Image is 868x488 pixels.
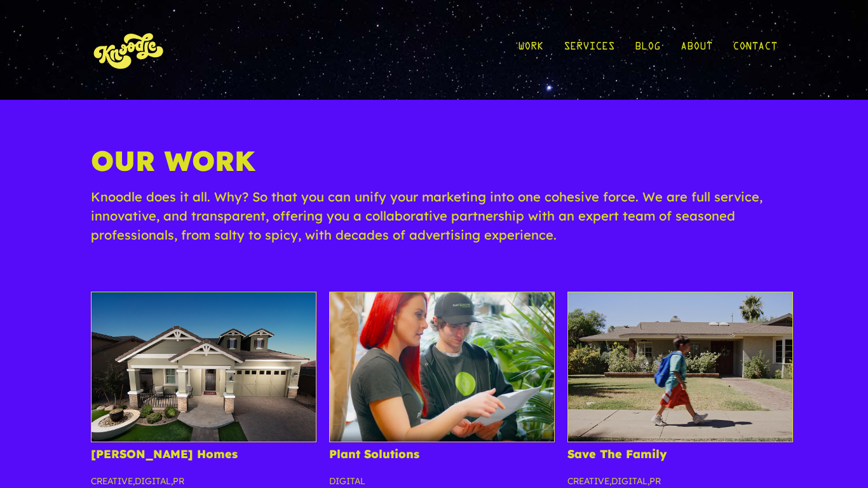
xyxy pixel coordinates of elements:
a: Contact [733,20,777,79]
a: Work [518,20,543,79]
a: PR [173,475,184,487]
a: Digital [611,475,648,487]
a: Blog [635,20,660,79]
a: Digital [135,475,171,487]
a: Digital [329,475,365,487]
a: Plant Solutions [329,447,419,461]
a: PR [649,475,661,487]
h1: Our Work [91,144,777,187]
a: [PERSON_NAME] Homes [91,447,238,461]
a: Creative [91,475,133,487]
a: Services [564,20,614,79]
img: KnoLogo(yellow) [91,20,167,79]
a: Creative [567,475,609,487]
a: Save The Family [567,447,667,461]
p: Knoodle does it all. Why? So that you can unify your marketing into one cohesive force. We are fu... [91,187,777,257]
a: About [681,20,712,79]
